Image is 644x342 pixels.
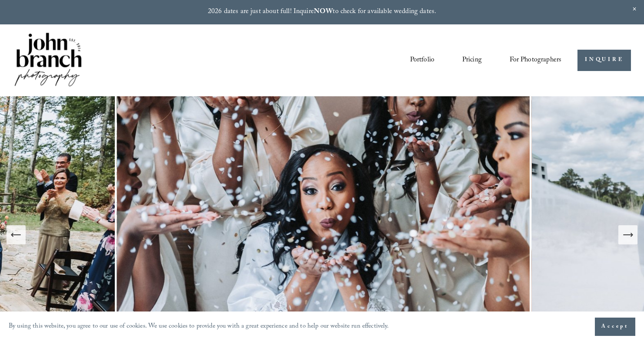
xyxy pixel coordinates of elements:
[601,322,629,331] span: Accept
[577,50,631,71] a: INQUIRE
[510,54,562,67] span: For Photographers
[462,53,482,68] a: Pricing
[595,318,635,336] button: Accept
[13,31,83,90] img: John Branch IV Photography
[410,53,434,68] a: Portfolio
[510,53,562,68] a: folder dropdown
[7,225,26,244] button: Previous Slide
[618,225,637,244] button: Next Slide
[9,321,389,333] p: By using this website, you agree to our use of cookies. We use cookies to provide you with a grea...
